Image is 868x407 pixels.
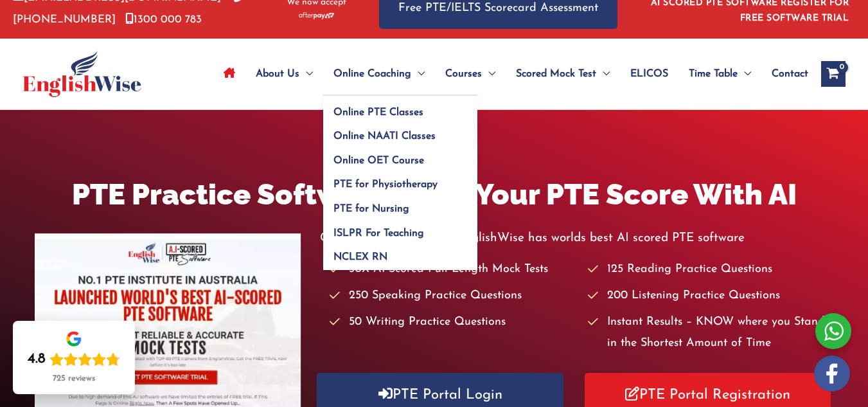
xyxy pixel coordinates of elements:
[323,51,435,96] a: Online CoachingMenu Toggle
[28,350,120,368] div: Rating: 4.8 out of 5
[333,131,436,141] span: Online NAATI Classes
[330,312,575,333] li: 50 Writing Practice Questions
[445,51,482,96] span: Courses
[482,51,495,96] span: Menu Toggle
[333,252,387,262] span: NCLEX RN
[323,96,477,120] a: Online PTE Classes
[323,241,477,271] a: NCLEX RN
[53,374,95,384] div: 725 reviews
[245,51,323,96] a: About UsMenu Toggle
[323,168,477,193] a: PTE for Physiotherapy
[333,228,424,239] span: ISLPR For Teaching
[516,51,596,96] span: Scored Mock Test
[761,51,808,96] a: Contact
[814,356,850,392] img: white-facebook.png
[323,144,477,168] a: Online OET Course
[299,12,334,19] img: Afterpay-Logo
[620,51,678,96] a: ELICOS
[588,259,833,280] li: 125 Reading Practice Questions
[772,51,808,96] span: Contact
[35,174,833,215] h1: PTE Practice Software – Get Your PTE Score With AI
[588,285,833,307] li: 200 Listening Practice Questions
[323,217,477,241] a: ISLPR For Teaching
[678,51,761,96] a: Time TableMenu Toggle
[333,204,409,214] span: PTE for Nursing
[588,312,833,355] li: Instant Results – KNOW where you Stand in the Shortest Amount of Time
[213,51,808,96] nav: Site Navigation: Main Menu
[821,61,846,87] a: View Shopping Cart, empty
[125,14,202,25] a: 1300 000 783
[333,156,424,166] span: Online OET Course
[330,285,575,307] li: 250 Speaking Practice Questions
[689,51,738,96] span: Time Table
[333,107,423,118] span: Online PTE Classes
[323,120,477,145] a: Online NAATI Classes
[323,193,477,217] a: PTE for Nursing
[22,51,141,97] img: cropped-ew-logo
[256,51,299,96] span: About Us
[738,51,751,96] span: Menu Toggle
[596,51,610,96] span: Menu Toggle
[435,51,506,96] a: CoursesMenu Toggle
[299,51,313,96] span: Menu Toggle
[28,350,46,368] div: 4.8
[630,51,668,96] span: ELICOS
[333,179,438,190] span: PTE for Physiotherapy
[506,51,620,96] a: Scored Mock TestMenu Toggle
[411,51,425,96] span: Menu Toggle
[320,228,833,249] p: Click below to know why EnglishWise has worlds best AI scored PTE software
[333,51,411,96] span: Online Coaching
